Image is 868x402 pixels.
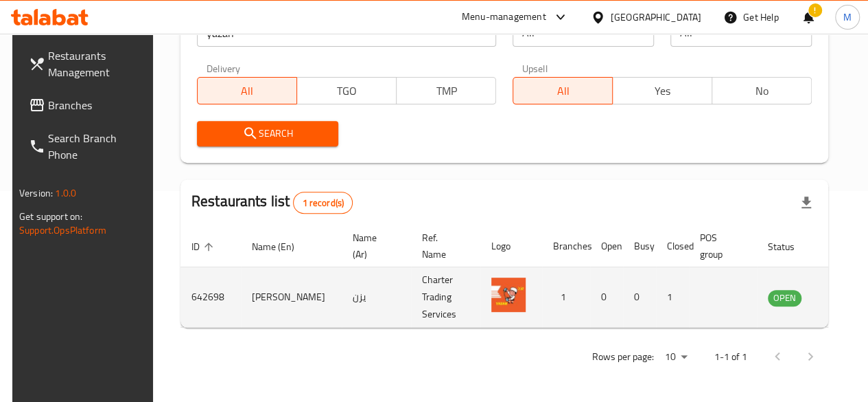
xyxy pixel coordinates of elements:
[18,122,157,171] a: Search Branch Phone
[790,186,823,219] div: Export file
[19,184,53,202] span: Version:
[207,63,241,73] label: Delivery
[48,47,146,80] span: Restaurants Management
[203,81,292,101] span: All
[411,267,480,328] td: Charter Trading Services
[402,81,491,101] span: TMP
[659,347,692,368] div: Rows per page:
[462,9,546,25] div: Menu-management
[714,348,747,366] p: 1-1 of 1
[491,278,526,312] img: Yazan
[612,77,712,104] button: Yes
[592,348,654,366] p: Rows per page:
[712,77,812,104] button: No
[718,81,806,101] span: No
[843,10,852,25] span: M
[480,225,542,267] th: Logo
[18,39,157,89] a: Restaurants Management
[656,225,689,267] th: Closed
[700,230,740,263] span: POS group
[522,63,548,73] label: Upsell
[422,230,464,263] span: Ref. Name
[191,238,218,255] span: ID
[611,10,701,25] div: [GEOGRAPHIC_DATA]
[623,267,656,328] td: 0
[55,184,76,202] span: 1.0.0
[208,125,327,142] span: Search
[18,89,157,122] a: Branches
[293,192,353,214] div: Total records count
[252,238,312,255] span: Name (En)
[353,230,395,263] span: Name (Ar)
[294,197,352,210] span: 1 record(s)
[542,267,590,328] td: 1
[296,77,397,104] button: TGO
[191,191,353,214] h2: Restaurants list
[197,77,297,104] button: All
[342,267,411,328] td: يزن
[618,81,707,101] span: Yes
[590,267,623,328] td: 0
[542,225,590,267] th: Branches
[768,238,812,255] span: Status
[623,225,656,267] th: Busy
[656,267,689,328] td: 1
[590,225,623,267] th: Open
[513,77,613,104] button: All
[48,130,146,163] span: Search Branch Phone
[768,290,801,306] span: OPEN
[48,97,146,113] span: Branches
[303,81,391,101] span: TGO
[19,208,82,225] span: Get support on:
[396,77,496,104] button: TMP
[241,267,342,328] td: [PERSON_NAME]
[519,81,607,101] span: All
[197,121,338,146] button: Search
[180,267,241,328] td: 642698
[19,221,106,239] a: Support.OpsPlatform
